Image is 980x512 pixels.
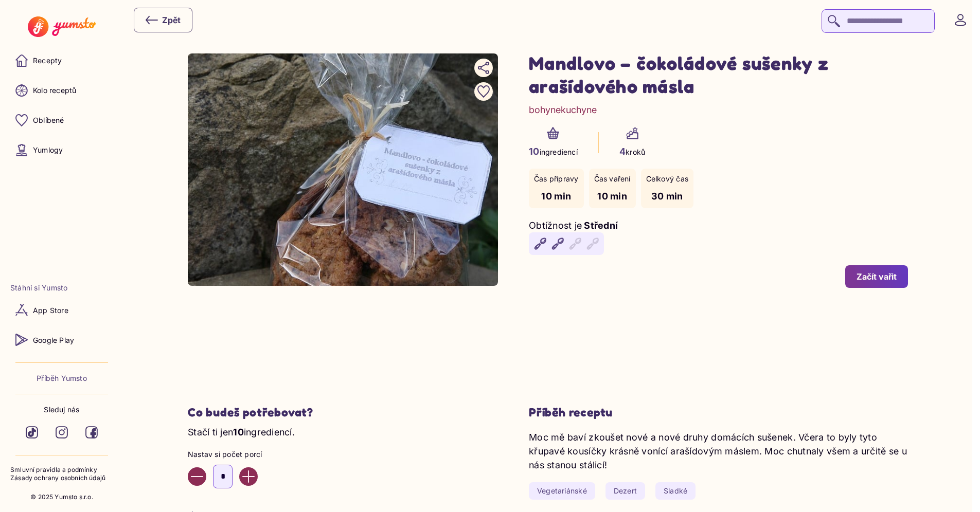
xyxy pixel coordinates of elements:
img: undefined [188,53,498,286]
p: Oblíbené [33,115,64,125]
p: ingrediencí [529,144,578,158]
a: App Store [10,298,113,322]
p: Obtížnost je [529,218,582,232]
button: Začít vařit [845,265,908,288]
button: Zpět [134,8,192,32]
span: 10 [529,146,540,157]
a: Yumlogy [10,138,113,162]
a: Dezert [605,482,645,500]
a: Sladké [655,482,696,500]
a: Zásady ochrany osobních údajů [10,474,113,483]
p: Čas vaření [594,174,631,184]
p: Recepty [33,56,62,66]
p: Sleduj nás [44,405,79,415]
iframe: Advertisement [239,308,857,385]
p: Nastav si počet porcí [188,449,498,460]
p: Stačí ti jen ingrediencí. [188,425,498,439]
p: © 2025 Yumsto s.r.o. [30,493,93,502]
span: 10 min [541,191,571,202]
span: 30 min [651,191,683,202]
p: Čas přípravy [534,174,579,184]
a: Příběh Yumsto [37,373,87,383]
h2: Co budeš potřebovat? [188,405,498,420]
span: 10 [233,427,244,437]
a: Recepty [10,48,113,73]
a: Google Play [10,327,113,352]
img: Yumsto logo [28,16,95,37]
div: Zpět [146,14,181,26]
button: Decrease value [188,467,206,486]
button: Increase value [239,467,258,486]
p: Google Play [33,335,74,345]
h3: Příběh receptu [529,405,908,420]
a: Vegetariánské [529,482,595,500]
a: Oblíbené [10,108,113,133]
p: Celkový čas [646,174,688,184]
span: Střední [584,220,618,231]
a: Smluvní pravidla a podmínky [10,466,113,474]
a: Kolo receptů [10,78,113,103]
span: 10 min [597,191,627,202]
li: Stáhni si Yumsto [10,283,113,293]
span: 4 [619,146,626,157]
p: Yumlogy [33,145,63,155]
h1: Mandlovo – čokoládové sušenky z arašídového másla [529,51,908,98]
p: App Store [33,305,68,316]
p: Kolo receptů [33,85,77,96]
a: bohynekuchyne [529,103,597,117]
p: kroků [619,144,645,158]
input: Enter number [213,465,233,488]
div: Začít vařit [857,271,897,282]
p: Moc mě baví zkoušet nové a nové druhy domácích sušenek. Včera to byly tyto křupavé kousíčky krásn... [529,430,908,472]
